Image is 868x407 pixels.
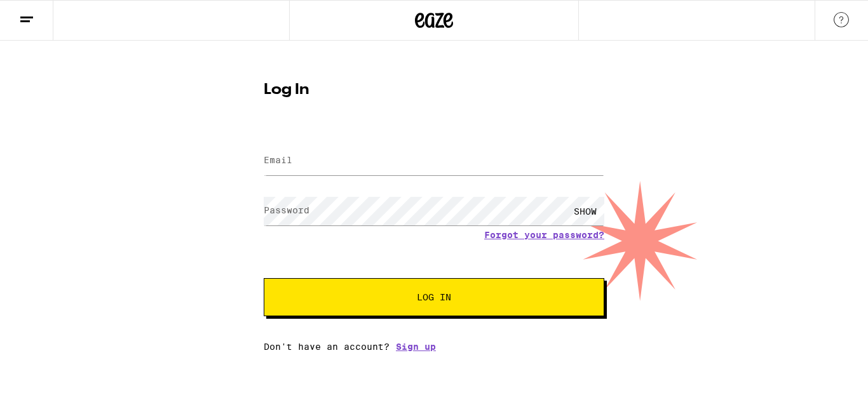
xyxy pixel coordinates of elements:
button: Log In [264,278,604,316]
a: Forgot your password? [484,230,604,240]
a: Sign up [396,342,436,352]
input: Email [264,147,604,175]
h1: Log In [264,83,604,98]
label: Password [264,205,309,215]
div: Don't have an account? [264,342,604,352]
div: SHOW [566,197,604,225]
label: Email [264,155,292,165]
span: Log In [417,293,451,302]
